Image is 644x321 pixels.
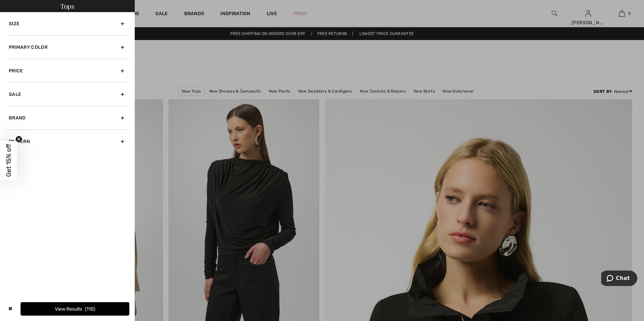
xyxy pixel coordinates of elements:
[21,302,129,316] button: View Results110
[5,82,129,106] div: Sale
[601,271,637,287] iframe: Opens a widget where you can chat to one of our agents
[85,306,95,312] span: 110
[5,12,129,35] div: Size
[5,106,129,130] div: Brand
[5,144,12,177] span: Get 15% off
[5,302,15,316] div: ✖
[15,136,22,143] button: Close teaser
[5,130,129,153] div: Pattern
[5,59,129,82] div: Price
[5,35,129,59] div: Primary Color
